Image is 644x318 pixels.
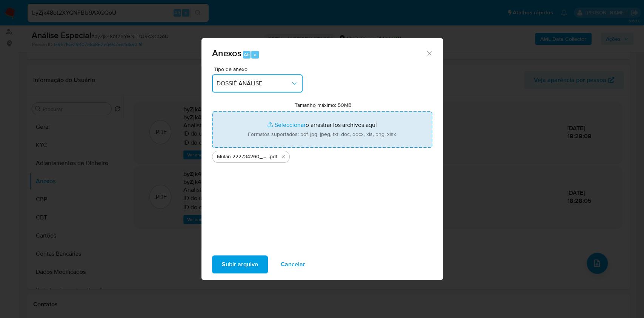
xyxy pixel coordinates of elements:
span: Tipo de anexo [214,66,304,72]
span: Cancelar [281,256,305,273]
button: Eliminar Mulan 222734260_Samuel Cordeiro Vicente 2025_10_09_19_37_03.pdf [279,152,288,161]
button: Cancelar [271,255,315,273]
button: DOSSIÊ ANÁLISE [212,74,303,93]
span: Mulan 222734260_Samuel Cordeiro [PERSON_NAME] 2025_10_09_19_37_03 [217,153,269,161]
span: Subir arquivo [222,256,258,273]
span: a [254,51,257,58]
label: Tamanho máximo: 50MB [295,102,352,108]
button: Subir arquivo [212,255,268,273]
span: Anexos [212,46,241,60]
button: Cerrar [426,49,432,56]
span: DOSSIÊ ANÁLISE [217,80,290,87]
span: Alt [244,51,250,58]
span: .pdf [269,153,277,161]
ul: Archivos seleccionados [212,148,432,163]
